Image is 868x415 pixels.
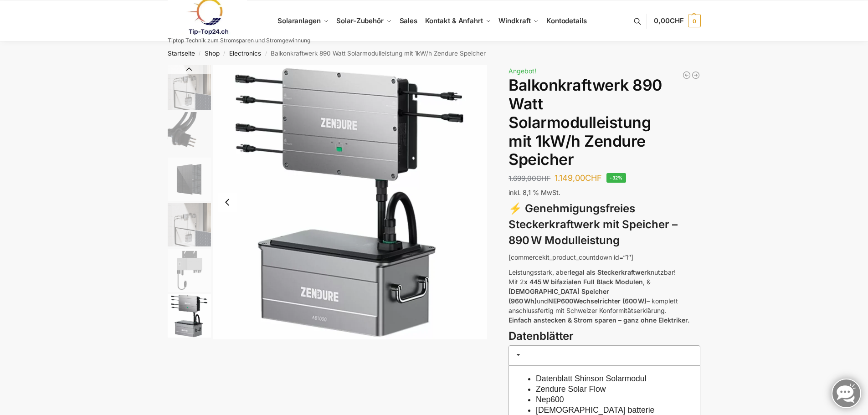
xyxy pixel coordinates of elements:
[508,252,700,262] p: [commercekit_product_countdown id=“1″]
[333,0,395,41] a: Solar-Zubehör
[606,173,626,183] span: -32%
[425,16,483,25] span: Kontakt & Anfahrt
[536,374,647,383] a: Datenblatt Shinson Solarmodul
[168,158,211,201] img: Maysun
[205,50,220,57] a: Shop
[195,50,205,57] span: /
[682,71,691,80] a: Balkonkraftwerk 890 Watt Solarmodulleistung mit 2kW/h Zendure Speicher
[536,384,606,394] a: Zendure Solar Flow
[654,16,683,25] span: 0,00
[688,15,701,27] span: 0
[421,0,495,41] a: Kontakt & Anfahrt
[165,293,211,338] li: 6 / 6
[261,50,271,57] span: /
[555,173,602,183] bdi: 1.149,00
[508,316,689,324] strong: Einfach anstecken & Strom sparen – ganz ohne Elektriker.
[585,173,602,183] span: CHF
[508,189,560,196] span: inkl. 8,1 % MwSt.
[218,193,237,212] button: Previous slide
[168,38,310,43] p: Tiptop Technik zum Stromsparen und Stromgewinnung
[524,278,643,286] strong: x 445 W bifazialen Full Black Modulen
[168,112,211,155] img: Anschlusskabel-3meter_schweizer-stecker
[543,0,591,41] a: Kontodetails
[508,201,700,248] h3: ⚡ Genehmigungsfreies Steckerkraftwerk mit Speicher – 890 W Modulleistung
[570,268,651,276] strong: legal als Steckerkraftwerk
[229,50,261,57] a: Electronics
[536,174,550,183] span: CHF
[168,203,211,246] img: Zendure-solar-flow-Batteriespeicher für Balkonkraftwerke
[508,267,700,325] p: Leistungsstark, aber nutzbar! Mit 2 , & und – komplett anschlussfertig mit Schweizer Konformitäts...
[165,65,211,111] li: 1 / 6
[495,0,543,41] a: Windkraft
[165,111,211,156] li: 2 / 6
[536,395,564,404] a: Nep600
[670,16,684,25] span: CHF
[546,16,587,25] span: Kontodetails
[508,328,700,344] h3: Datenblätter
[498,16,530,25] span: Windkraft
[213,65,488,339] li: 6 / 6
[168,65,211,74] button: Previous slide
[508,67,536,75] span: Angebot!
[168,65,211,110] img: Zendure-solar-flow-Batteriespeicher für Balkonkraftwerke
[654,7,700,35] a: 0,00CHF 0
[220,50,229,57] span: /
[277,16,321,25] span: Solaranlagen
[165,247,211,293] li: 5 / 6
[691,71,700,80] a: Steckerkraftwerk mit 4 KW Speicher und 8 Solarmodulen mit 3600 Watt
[165,156,211,202] li: 3 / 6
[508,174,550,183] bdi: 1.699,00
[508,76,700,169] h1: Balkonkraftwerk 890 Watt Solarmodulleistung mit 1kW/h Zendure Speicher
[213,65,488,339] img: Zendure-Solaflow
[336,16,384,25] span: Solar-Zubehör
[400,16,418,25] span: Sales
[151,41,717,65] nav: Breadcrumb
[508,287,609,305] strong: [DEMOGRAPHIC_DATA] Speicher (960 Wh)
[168,294,211,338] img: Zendure-Solaflow
[548,297,647,305] strong: NEP600Wechselrichter (600 W)
[168,50,195,57] a: Startseite
[165,202,211,247] li: 4 / 6
[395,0,421,41] a: Sales
[168,249,211,292] img: nep-microwechselrichter-600w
